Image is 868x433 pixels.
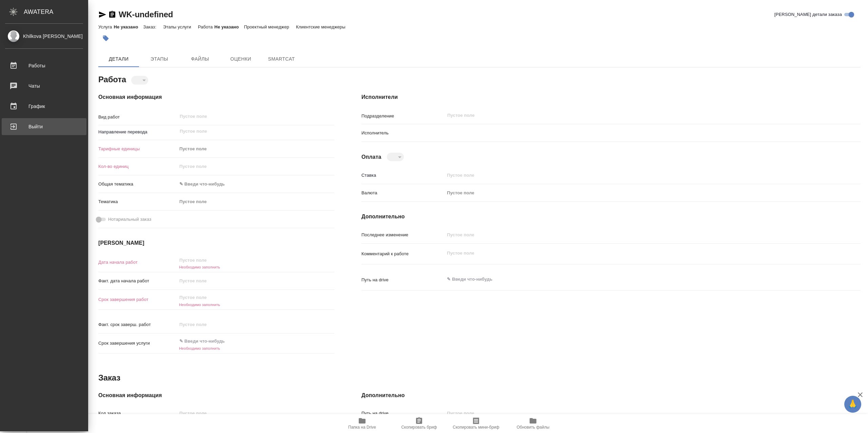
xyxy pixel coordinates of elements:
[5,33,83,40] div: Khilkova [PERSON_NAME]
[177,161,334,171] input: Пустое поле
[361,391,861,399] h4: Дополнительно
[361,213,861,221] h4: Дополнительно
[5,61,83,71] div: Работы
[179,181,326,188] div: ✎ Введи что-нибудь
[265,55,298,63] span: SmartCat
[2,78,86,94] a: Чаты
[24,5,88,19] div: AWATERA
[98,391,334,399] h4: Основная информация
[453,425,499,430] span: Скопировать мини-бриф
[98,10,106,19] button: Скопировать ссылку для ЯМессенджера
[177,178,334,190] div: ✎ Введи что-нибудь
[447,111,803,120] input: Пустое поле
[177,409,334,418] input: Пустое поле
[445,230,819,240] input: Пустое поле
[361,93,861,101] h4: Исполнители
[361,190,445,196] p: Валюта
[244,24,291,29] p: Проектный менеджер
[98,31,113,46] button: Добавить тэг
[177,255,236,265] input: Пустое поле
[177,293,236,302] input: Пустое поле
[98,296,177,303] p: Срок завершения работ
[445,409,819,418] input: Пустое поле
[401,425,437,430] span: Скопировать бриф
[198,24,215,29] p: Работа
[224,55,257,63] span: Оценки
[98,321,177,328] p: Факт. срок заверш. работ
[98,93,334,101] h4: Основная информация
[108,10,116,19] button: Скопировать ссылку
[5,101,83,111] div: График
[296,24,347,29] p: Клиентские менеджеры
[177,320,236,329] input: Пустое поле
[177,336,236,346] input: ✎ Введи что-нибудь
[184,55,216,63] span: Файлы
[214,24,244,29] p: Не указано
[114,24,143,29] p: Не указано
[445,170,819,180] input: Пустое поле
[387,153,404,161] div: ​
[774,11,842,18] span: [PERSON_NAME] детали заказа
[179,198,326,205] div: Пустое поле
[98,198,177,205] p: Тематика
[2,98,86,115] a: График
[361,251,445,257] p: Комментарий к работе
[177,303,334,307] h6: Необходимо заполнить
[361,232,445,238] p: Последнее изменение
[98,24,114,29] p: Услуга
[177,143,334,155] div: Пустое поле
[98,129,177,135] p: Направление перевода
[179,127,318,135] input: Пустое поле
[177,265,334,269] h6: Необходимо заполнить
[98,410,177,417] p: Код заказа
[119,10,173,19] a: WK-undefined
[98,372,120,383] h2: Заказ
[98,163,177,170] p: Кол-во единиц
[847,397,859,411] span: 🙏
[447,190,811,196] div: Пустое поле
[505,414,561,433] button: Обновить файлы
[348,425,376,430] span: Папка на Drive
[361,277,445,283] p: Путь на drive
[177,276,236,286] input: Пустое поле
[177,196,334,208] div: Пустое поле
[361,113,445,120] p: Подразделение
[163,24,193,29] p: Этапы услуги
[98,114,177,121] p: Вид работ
[361,410,445,417] p: Путь на drive
[108,216,151,223] span: Нотариальный заказ
[517,425,550,430] span: Обновить файлы
[334,414,391,433] button: Папка на Drive
[5,122,83,132] div: Выйти
[98,73,126,85] h2: Работа
[102,55,135,63] span: Детали
[98,340,177,347] p: Срок завершения услуги
[98,146,177,152] p: Тарифные единицы
[98,278,177,284] p: Факт. дата начала работ
[445,187,819,199] div: Пустое поле
[98,181,177,188] p: Общая тематика
[361,153,381,161] h4: Оплата
[143,55,176,63] span: Этапы
[2,118,86,135] a: Выйти
[844,396,861,413] button: 🙏
[5,81,83,91] div: Чаты
[179,146,326,152] div: Пустое поле
[98,239,334,247] h4: [PERSON_NAME]
[98,259,177,266] p: Дата начала работ
[177,346,334,350] h6: Необходимо заполнить
[143,24,158,29] p: Заказ:
[448,414,505,433] button: Скопировать мини-бриф
[361,130,445,136] p: Исполнитель
[361,172,445,179] p: Ставка
[391,414,448,433] button: Скопировать бриф
[2,57,86,74] a: Работы
[131,76,148,84] div: ​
